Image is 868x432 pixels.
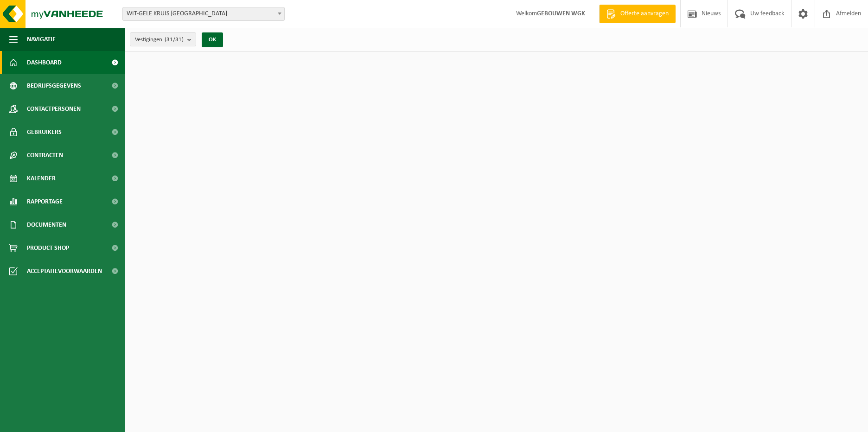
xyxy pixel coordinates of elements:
[537,10,585,17] strong: GEBOUWEN WGK
[27,213,66,236] span: Documenten
[202,32,223,47] button: OK
[27,144,63,167] span: Contracten
[165,37,184,43] count: (31/31)
[27,51,62,74] span: Dashboard
[27,167,56,190] span: Kalender
[27,28,56,51] span: Navigatie
[27,190,63,213] span: Rapportage
[123,7,284,20] span: WIT-GELE KRUIS OOST-VLAANDEREN
[27,260,102,283] span: Acceptatievoorwaarden
[27,97,81,121] span: Contactpersonen
[135,33,184,47] span: Vestigingen
[130,32,196,46] button: Vestigingen(31/31)
[27,121,62,144] span: Gebruikers
[27,236,69,260] span: Product Shop
[27,74,81,97] span: Bedrijfsgegevens
[599,5,676,23] a: Offerte aanvragen
[122,7,285,21] span: WIT-GELE KRUIS OOST-VLAANDEREN
[618,9,671,19] span: Offerte aanvragen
